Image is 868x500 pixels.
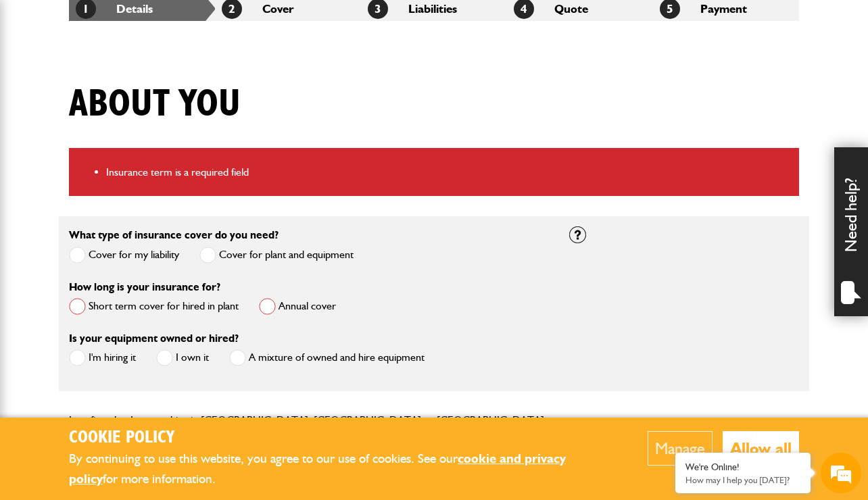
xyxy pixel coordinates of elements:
h2: Cookie Policy [69,428,606,449]
label: How long is your insurance for? [69,282,220,293]
label: Cover for plant and equipment [199,247,354,264]
label: I confirm that I am working in [GEOGRAPHIC_DATA], [GEOGRAPHIC_DATA] or [GEOGRAPHIC_DATA] [69,415,544,426]
label: What type of insurance cover do you need? [69,230,279,241]
h1: About you [69,82,241,127]
label: Is your equipment owned or hired? [69,333,239,344]
label: Short term cover for hired in plant [69,298,239,315]
div: Need help? [834,147,868,316]
label: Cover for my liability [69,247,179,264]
label: Annual cover [259,298,336,315]
button: Manage [648,431,713,466]
button: Allow all [723,431,799,466]
li: Insurance term is a required field [106,164,789,181]
p: How may I help you today? [685,475,800,485]
div: We're Online! [685,461,800,473]
label: I own it [156,349,209,366]
label: I'm hiring it [69,349,136,366]
label: A mixture of owned and hire equipment [229,349,425,366]
p: By continuing to use this website, you agree to our use of cookies. See our for more information. [69,449,606,490]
